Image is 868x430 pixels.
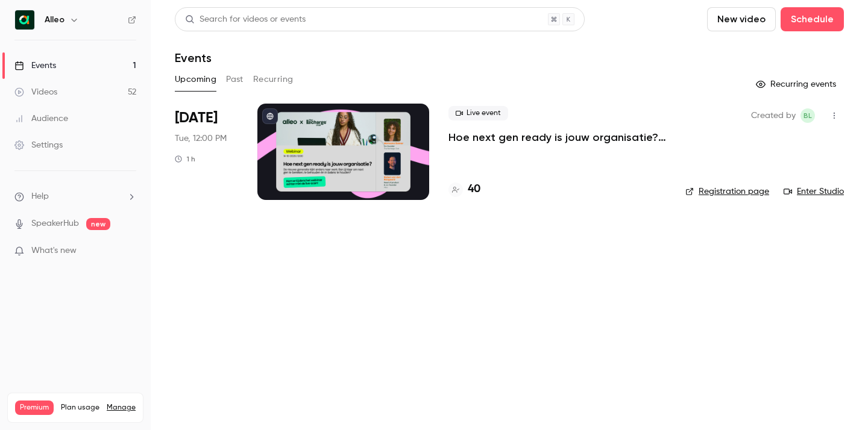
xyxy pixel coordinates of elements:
div: 1 h [175,154,195,164]
button: New video [707,7,776,31]
div: Oct 14 Tue, 12:00 PM (Europe/Amsterdam) [175,104,238,200]
button: Upcoming [175,70,216,89]
a: Registration page [685,185,769,198]
span: Tue, 12:00 PM [175,132,227,145]
button: Past [226,70,244,89]
div: Settings [14,139,63,151]
iframe: Noticeable Trigger [122,246,136,257]
span: Premium [15,400,54,415]
a: Enter Studio [784,185,844,198]
a: Hoe next gen ready is jouw organisatie? Alleo x The Recharge Club [448,130,666,145]
h1: Events [175,51,212,65]
div: Videos [14,86,57,98]
button: Recurring [253,70,294,89]
span: Help [31,190,49,203]
button: Schedule [781,7,844,31]
div: Audience [14,113,68,125]
h4: 40 [468,181,480,198]
span: Live event [448,106,508,120]
span: BL [804,108,812,123]
span: new [86,218,110,230]
a: Manage [107,403,136,413]
div: Search for videos or events [185,13,306,26]
button: Recurring events [750,75,844,94]
img: Alleo [15,10,34,30]
span: Created by [751,108,796,123]
span: What's new [31,245,77,257]
span: Plan usage [61,403,99,413]
h6: Alleo [45,14,64,26]
span: Bernice Lohr [800,108,815,123]
li: help-dropdown-opener [14,190,136,203]
a: SpeakerHub [31,217,79,230]
a: 40 [448,181,480,198]
div: Events [14,60,56,72]
span: [DATE] [175,108,218,128]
